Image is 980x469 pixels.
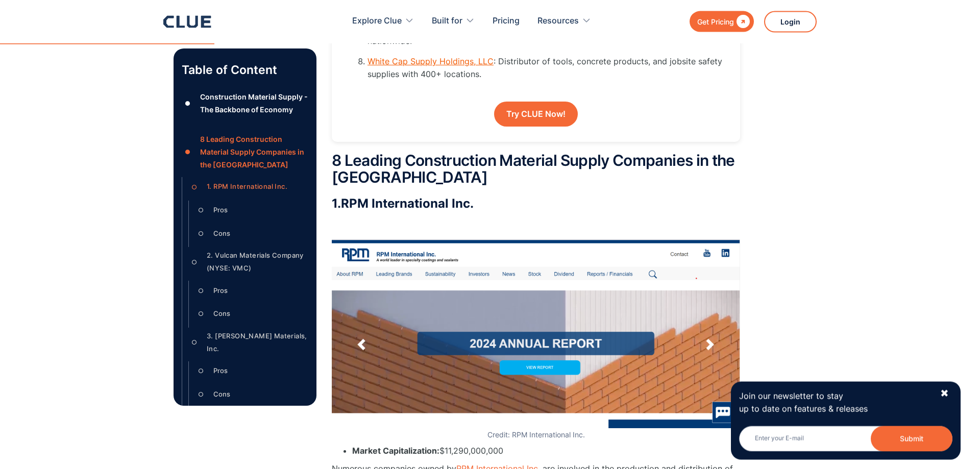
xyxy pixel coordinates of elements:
[182,133,308,171] a: ●8 Leading Construction Material Supply Companies in the [GEOGRAPHIC_DATA]
[537,5,579,37] div: Resources
[332,431,740,439] figcaption: Credit: RPM International Inc.
[940,387,949,400] div: ✖
[195,363,207,379] div: ○
[195,306,308,322] a: ○Cons
[213,284,228,297] div: Pros
[195,226,308,241] a: ○Cons
[188,249,308,275] a: ○2. Vulcan Materials Company (NYSE: VMC)
[432,5,462,37] div: Built for
[188,330,308,355] a: ○3. [PERSON_NAME] Materials, Inc.
[352,5,402,37] div: Explore Clue
[332,239,740,428] img: RPM International Inc.homepage
[432,5,475,37] div: Built for
[341,196,470,211] strong: RPM International Inc
[188,179,201,194] div: ○
[537,5,591,37] div: Resources
[207,180,287,193] div: 1. RPM International Inc.
[182,144,194,160] div: ●
[200,133,308,171] div: 8 Leading Construction Material Supply Companies in the [GEOGRAPHIC_DATA]
[213,307,230,320] div: Cons
[367,55,725,81] li: : Distributor of tools, concrete products, and jobsite safety supplies with 400+ locations.
[352,446,439,456] strong: Market Capitalization:
[690,11,754,32] a: Get Pricing
[195,203,308,218] a: ○Pros
[195,387,207,402] div: ○
[871,426,952,452] button: Submit
[188,335,201,350] div: ○
[352,5,414,37] div: Explore Clue
[195,387,308,402] a: ○Cons
[352,445,740,457] li: $11,290,000,000
[494,102,578,127] a: Try CLUE Now!
[332,216,740,229] p: ‍
[493,5,520,37] a: Pricing
[213,204,228,216] div: Pros
[188,254,201,269] div: ○
[739,426,952,452] input: Enter your E-mail
[764,11,817,33] a: Login
[195,306,207,322] div: ○
[332,196,740,211] h3: 1. .
[188,179,308,194] a: ○1. RPM International Inc.
[213,364,228,377] div: Pros
[213,388,230,401] div: Cons
[734,15,750,28] div: 
[182,62,308,78] p: Table of Content
[195,203,207,218] div: ○
[332,152,740,186] h2: 8 Leading Construction Material Supply Companies in the [GEOGRAPHIC_DATA]
[697,15,734,28] div: Get Pricing
[182,90,308,116] a: ●Construction Material Supply - The Backbone of Economy
[182,96,194,111] div: ●
[207,330,308,355] div: 3. [PERSON_NAME] Materials, Inc.
[207,249,308,275] div: 2. Vulcan Materials Company (NYSE: VMC)
[195,226,207,241] div: ○
[367,56,494,66] a: White Cap Supply Holdings, LLC
[213,227,230,240] div: Cons
[195,283,308,298] a: ○Pros
[195,363,308,379] a: ○Pros
[200,90,308,116] div: Construction Material Supply - The Backbone of Economy
[739,390,931,415] p: Join our newsletter to stay up to date on features & releases
[195,283,207,298] div: ○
